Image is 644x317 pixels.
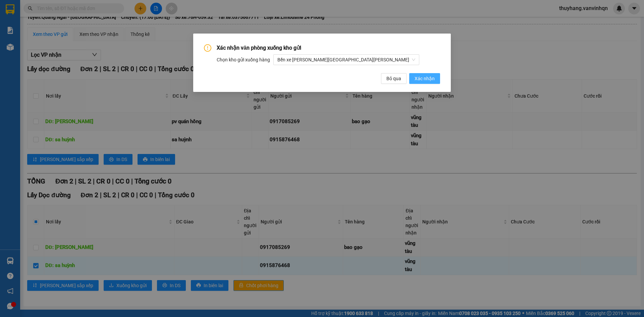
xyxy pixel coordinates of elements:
[381,73,407,84] button: Bỏ qua
[277,55,415,65] span: Bến xe Quảng Ngãi
[409,73,440,84] button: Xác nhận
[217,54,440,65] div: Chọn kho gửi xuống hàng
[415,75,435,82] span: Xác nhận
[204,44,211,52] span: exclamation-circle
[217,45,301,51] span: Xác nhận văn phòng xuống kho gửi
[386,75,401,82] span: Bỏ qua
